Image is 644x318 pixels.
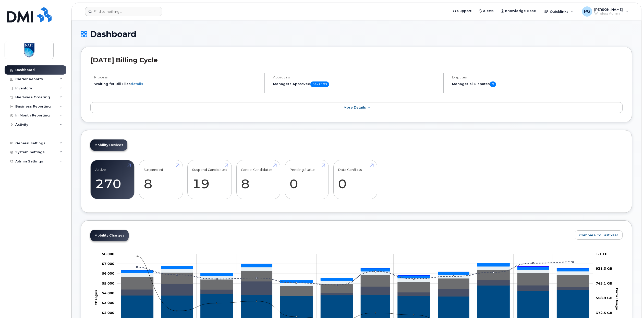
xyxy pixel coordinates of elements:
[192,163,227,196] a: Suspend Candidates 19
[102,291,114,295] g: $0
[596,311,612,315] tspan: 372.5 GB
[102,311,114,315] tspan: $2,000
[94,75,260,79] h4: Process
[102,252,114,256] tspan: $8,000
[102,271,114,275] g: $0
[596,281,612,285] tspan: 745.1 GB
[102,281,114,285] g: $0
[102,311,114,315] g: $0
[94,81,260,86] li: Waiting for Bill Files
[241,163,275,196] a: Cancel Candidates 8
[102,301,114,305] tspan: $3,000
[102,281,114,285] tspan: $5,000
[121,280,589,296] g: Roaming
[452,75,623,79] h4: Disputes
[596,296,612,300] tspan: 558.8 GB
[344,105,366,109] span: More Details
[102,262,114,266] tspan: $7,000
[575,230,623,240] button: Compare To Last Year
[94,290,98,305] tspan: Charges
[121,266,589,286] g: Features
[102,291,114,295] tspan: $4,000
[90,56,623,64] h2: [DATE] Billing Cycle
[289,163,324,196] a: Pending Status 0
[579,233,618,238] span: Compare To Last Year
[310,81,329,87] span: 64 of 103
[90,139,127,151] a: Mobility Devices
[273,75,439,79] h4: Approvals
[121,263,589,283] g: GST
[90,230,129,241] a: Mobility Charges
[95,163,130,196] a: Active 270
[81,30,632,39] h1: Dashboard
[102,252,114,256] g: $0
[144,163,178,196] a: Suspended 8
[490,81,496,87] span: 0
[102,301,114,305] g: $0
[338,163,372,196] a: Data Conflicts 0
[121,270,589,296] g: Data
[452,81,623,87] h5: Managerial Disputes
[596,252,607,256] tspan: 1.1 TB
[102,262,114,266] g: $0
[596,266,612,270] tspan: 931.3 GB
[273,81,439,87] h5: Managers Approved
[615,288,619,310] tspan: Data Usage
[131,82,143,86] a: details
[102,271,114,275] tspan: $6,000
